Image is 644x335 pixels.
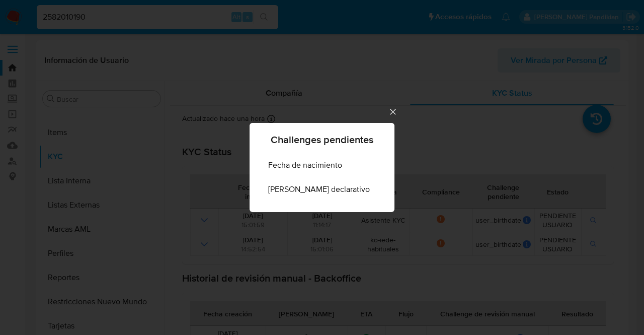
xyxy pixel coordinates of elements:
[388,107,397,116] button: Cerrar
[260,153,384,202] ul: Challenges list
[268,184,370,194] span: [PERSON_NAME] declarativo
[268,160,342,170] span: Fecha de nacimiento
[271,135,373,145] span: Challenges pendientes
[250,123,394,212] div: Challenges pendientes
